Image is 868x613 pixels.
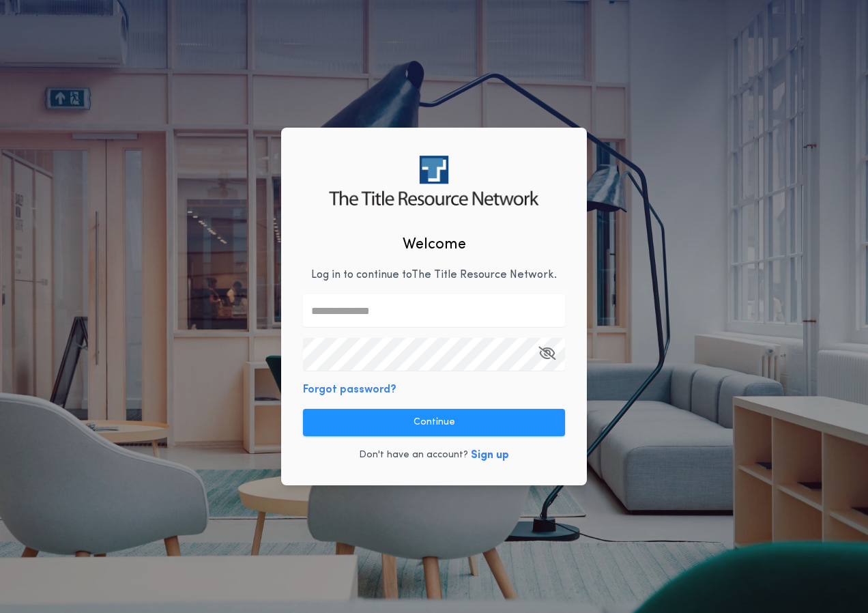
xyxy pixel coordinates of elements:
button: Forgot password? [303,382,396,398]
button: Continue [303,409,565,436]
img: logo [329,156,538,205]
button: Sign up [471,447,509,464]
h2: Welcome [403,233,466,256]
p: Don't have an account? [359,448,468,462]
p: Log in to continue to The Title Resource Network . [311,267,557,283]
